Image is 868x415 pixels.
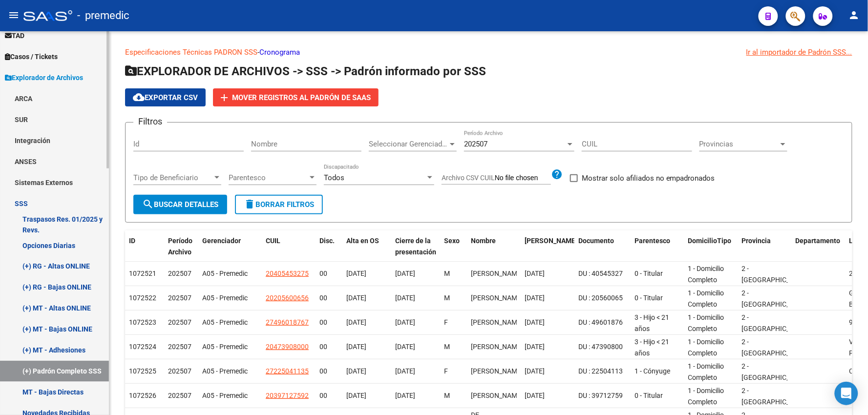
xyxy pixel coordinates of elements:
[129,343,156,351] span: 1072524
[319,237,335,245] span: Disc.
[142,200,218,209] span: Buscar Detalles
[635,237,670,245] span: Parentesco
[266,318,309,326] span: 27496018767
[467,230,521,263] datatable-header-cell: Nombre
[391,230,440,263] datatable-header-cell: Cierre de la presentación
[578,367,623,375] span: DU : 22504113
[742,237,771,245] span: Provincia
[369,140,448,148] span: Seleccionar Gerenciador
[346,270,366,277] span: [DATE]
[5,30,24,41] span: TAD
[525,343,545,351] span: [DATE]
[688,338,724,357] span: 1 - Domicilio Completo
[133,115,167,128] h3: Filtros
[525,392,545,399] span: [DATE]
[168,343,191,351] span: 202507
[266,367,309,375] span: 27225041135
[244,200,314,209] span: Borrar Filtros
[202,392,248,399] span: A05 - Premedic
[319,366,339,377] div: 00
[471,270,523,277] span: [PERSON_NAME]
[133,173,212,182] span: Tipo de Beneficiario
[471,237,496,245] span: Nombre
[346,294,366,302] span: [DATE]
[742,338,808,357] span: 2 - [GEOGRAPHIC_DATA]
[319,390,339,401] div: 00
[129,367,156,375] span: 1072525
[319,268,339,279] div: 00
[262,230,316,263] datatable-header-cell: CUIL
[742,265,808,284] span: 2 - [GEOGRAPHIC_DATA]
[471,367,523,375] span: [PERSON_NAME]
[346,318,366,326] span: [DATE]
[125,88,206,106] button: Exportar CSV
[8,9,20,21] mat-icon: menu
[232,93,371,102] span: Mover registros al PADRÓN de SAAS
[635,270,663,277] span: 0 - Titular
[266,237,280,245] span: CUIL
[5,51,58,62] span: Casos / Tickets
[578,318,623,326] span: DU : 49601876
[699,140,779,148] span: Provincias
[346,343,366,351] span: [DATE]
[129,294,156,302] span: 1072522
[635,392,663,399] span: 0 - Titular
[133,93,198,102] span: Exportar CSV
[395,318,415,326] span: [DATE]
[5,72,83,83] span: Explorador de Archivos
[244,198,255,210] mat-icon: delete
[129,237,135,245] span: ID
[688,362,724,381] span: 1 - Domicilio Completo
[125,64,486,78] span: EXPLORADOR DE ARCHIVOS -> SSS -> Padrón informado por SSS
[444,270,450,277] span: M
[129,392,156,399] span: 1072526
[266,294,309,302] span: 20205600656
[202,318,248,326] span: A05 - Premedic
[582,172,715,184] span: Mostrar solo afiliados no empadronados
[133,195,227,214] button: Buscar Detalles
[578,237,614,245] span: Documento
[525,294,545,302] span: [DATE]
[319,341,339,353] div: 00
[164,230,198,263] datatable-header-cell: Período Archivo
[202,367,248,375] span: A05 - Premedic
[574,230,631,263] datatable-header-cell: Documento
[202,270,248,277] span: A05 - Premedic
[168,392,191,399] span: 202507
[395,294,415,302] span: [DATE]
[688,265,724,284] span: 1 - Domicilio Completo
[444,343,450,351] span: M
[684,230,738,263] datatable-header-cell: DomicilioTipo
[849,318,861,326] span: 991
[521,230,574,263] datatable-header-cell: Fecha Nac.
[688,237,732,245] span: DomicilioTipo
[746,47,852,58] div: Ir al importador de Padrón SSS...
[346,237,379,245] span: Alta en OS
[229,173,308,182] span: Parentesco
[346,367,366,375] span: [DATE]
[849,270,865,277] span: 2277
[635,313,669,332] span: 3 - Hijo < 21 años
[319,317,339,328] div: 00
[324,173,344,182] span: Todos
[525,318,545,326] span: [DATE]
[316,230,342,263] datatable-header-cell: Disc.
[259,48,300,57] a: Cronograma
[444,367,448,375] span: F
[525,237,579,245] span: [PERSON_NAME].
[213,88,379,106] button: Mover registros al PADRÓN de SAAS
[129,318,156,326] span: 1072523
[168,294,191,302] span: 202507
[395,270,415,277] span: [DATE]
[77,5,129,26] span: - premedic
[578,270,623,277] span: DU : 40545327
[168,318,191,326] span: 202507
[444,237,460,245] span: Sexo
[471,294,523,302] span: [PERSON_NAME]
[444,392,450,399] span: M
[578,294,623,302] span: DU : 20560065
[796,237,841,245] span: Departamento
[471,392,523,399] span: [PERSON_NAME]
[266,270,309,277] span: 20405453275
[742,313,808,332] span: 2 - [GEOGRAPHIC_DATA]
